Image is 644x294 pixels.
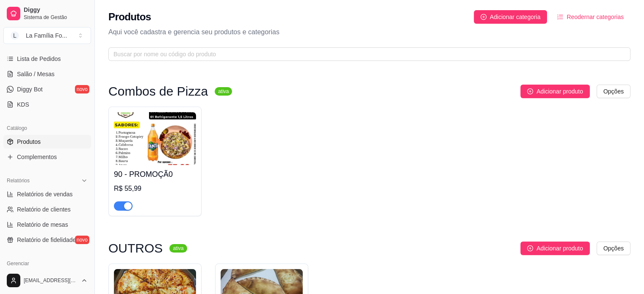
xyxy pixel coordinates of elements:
[536,244,583,253] span: Adicionar produto
[17,190,73,198] span: Relatórios de vendas
[3,218,91,231] a: Relatório de mesas
[17,137,41,146] span: Produtos
[474,10,547,24] button: Adicionar categoria
[17,85,43,93] span: Diggy Bot
[597,85,630,98] button: Opções
[603,87,624,96] span: Opções
[3,150,91,164] a: Complementos
[3,203,91,216] a: Relatório de clientes
[114,168,196,180] h4: 90 - PROMOÇÃ0
[17,153,57,161] span: Complementos
[215,87,232,96] sup: ativa
[11,31,19,40] span: L
[26,31,67,40] div: La Família Fo ...
[527,245,533,251] span: plus-circle
[17,100,29,109] span: KDS
[3,27,91,44] button: Select a team
[108,27,630,37] p: Aqui você cadastra e gerencia seu produtos e categorias
[3,67,91,81] a: Salão / Mesas
[114,184,196,194] div: R$ 55,99
[3,187,91,201] a: Relatórios de vendas
[567,12,624,22] span: Reodernar categorias
[3,121,91,135] div: Catálogo
[108,10,151,24] h2: Produtos
[527,88,533,94] span: plus-circle
[17,55,61,63] span: Lista de Pedidos
[17,220,68,229] span: Relatório de mesas
[17,70,55,78] span: Salão / Mesas
[550,10,630,24] button: Reodernar categorias
[3,82,91,96] a: Diggy Botnovo
[481,14,486,20] span: plus-circle
[557,14,563,20] span: ordered-list
[3,98,91,111] a: KDS
[24,6,88,14] span: Diggy
[113,49,619,59] input: Buscar por nome ou código do produto
[108,86,208,96] h3: Combos de Pizza
[3,233,91,247] a: Relatório de fidelidadenovo
[24,14,88,21] span: Sistema de Gestão
[3,270,91,291] button: [EMAIL_ADDRESS][DOMAIN_NAME]
[114,112,196,165] img: product-image
[520,242,590,255] button: Adicionar produto
[24,277,77,284] span: [EMAIL_ADDRESS][DOMAIN_NAME]
[490,12,541,22] span: Adicionar categoria
[17,205,71,214] span: Relatório de clientes
[520,85,590,98] button: Adicionar produto
[169,244,187,253] sup: ativa
[108,243,163,253] h3: OUTROS
[3,135,91,148] a: Produtos
[536,87,583,96] span: Adicionar produto
[17,236,76,244] span: Relatório de fidelidade
[7,177,30,184] span: Relatórios
[3,257,91,270] div: Gerenciar
[3,52,91,66] a: Lista de Pedidos
[597,242,630,255] button: Opções
[603,244,624,253] span: Opções
[3,3,91,24] a: DiggySistema de Gestão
